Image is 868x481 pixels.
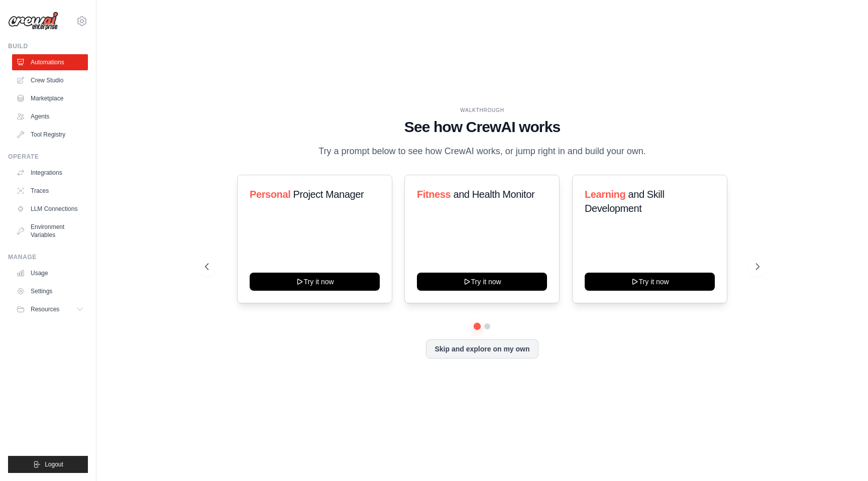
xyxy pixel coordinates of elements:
[12,219,88,243] a: Environment Variables
[293,189,364,200] span: Project Manager
[417,273,547,291] button: Try it now
[12,165,88,181] a: Integrations
[12,265,88,281] a: Usage
[426,339,538,358] button: Skip and explore on my own
[205,118,759,136] h1: See how CrewAI works
[313,144,651,159] p: Try a prompt below to see how CrewAI works, or jump right in and build your own.
[12,183,88,199] a: Traces
[45,460,63,468] span: Logout
[417,189,451,200] span: Fitness
[8,456,88,473] button: Logout
[12,283,88,299] a: Settings
[12,127,88,143] a: Tool Registry
[454,189,535,200] span: and Health Monitor
[250,189,290,200] span: Personal
[12,108,88,125] a: Agents
[12,72,88,88] a: Crew Studio
[585,273,715,291] button: Try it now
[31,305,59,313] span: Resources
[12,201,88,217] a: LLM Connections
[8,12,58,31] img: Logo
[205,106,759,114] div: WALKTHROUGH
[12,54,88,70] a: Automations
[12,301,88,317] button: Resources
[585,189,625,200] span: Learning
[8,253,88,261] div: Manage
[8,42,88,50] div: Build
[250,273,380,291] button: Try it now
[8,153,88,161] div: Operate
[585,189,664,214] span: and Skill Development
[12,90,88,106] a: Marketplace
